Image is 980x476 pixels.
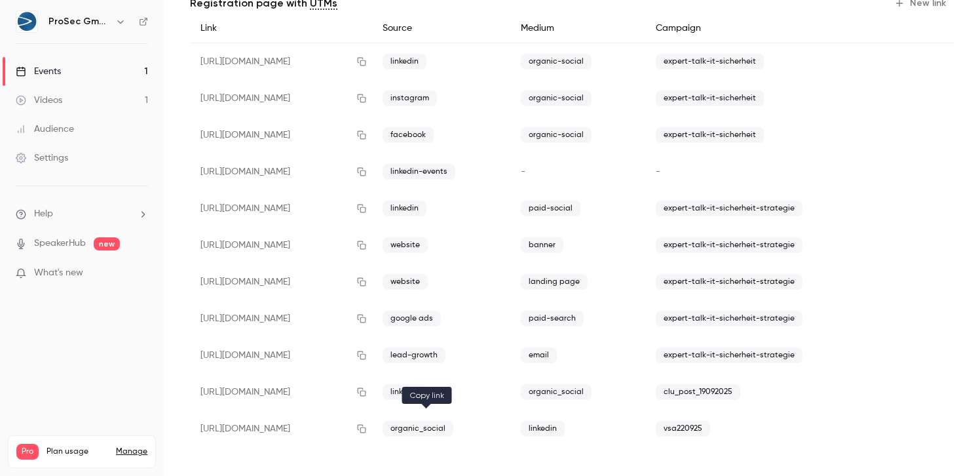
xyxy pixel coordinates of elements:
span: linkedin [383,201,426,216]
div: [URL][DOMAIN_NAME] [190,80,372,117]
div: Videos [16,94,62,107]
div: [URL][DOMAIN_NAME] [190,410,372,447]
span: website [383,237,428,253]
span: facebook [383,127,434,143]
img: ProSec GmbH [16,11,37,32]
span: instagram [383,90,437,106]
a: SpeakerHub [34,237,86,250]
span: paid-search [521,311,584,327]
span: What's new [34,266,83,280]
span: landing page [521,274,588,290]
div: Audience [16,123,74,136]
div: Source [372,14,510,43]
span: organic_social [383,421,453,437]
span: vsa220925 [656,421,710,437]
span: linkedin [383,384,426,400]
span: organic_social [521,384,592,400]
a: Manage [116,446,147,457]
span: organic-social [521,127,592,143]
span: lead-growth [383,347,445,363]
div: [URL][DOMAIN_NAME] [190,374,372,410]
div: Link [190,14,372,43]
span: paid-social [521,201,580,216]
span: clu_post_19092025 [656,384,740,400]
li: help-dropdown-opener [16,207,148,221]
div: Events [16,65,61,78]
span: - [656,167,660,176]
span: - [521,167,525,176]
iframe: Noticeable Trigger [132,268,148,279]
span: organic-social [521,54,592,69]
span: Plan usage [47,446,108,457]
div: [URL][DOMAIN_NAME] [190,300,372,337]
span: new [94,237,120,250]
span: email [521,347,557,363]
div: [URL][DOMAIN_NAME] [190,153,372,190]
span: google ads [383,311,441,327]
span: Pro [16,444,39,460]
span: banner [521,237,563,253]
span: Help [34,207,53,221]
span: expert-talk-it-sicherheit-strategie [656,347,802,363]
div: Campaign [645,14,892,43]
h6: ProSec GmbH [48,15,110,28]
div: [URL][DOMAIN_NAME] [190,337,372,374]
span: expert-talk-it-sicherheit [656,54,764,69]
span: linkedin [521,421,565,437]
span: website [383,274,428,290]
div: [URL][DOMAIN_NAME] [190,190,372,227]
div: Settings [16,151,68,165]
span: expert-talk-it-sicherheit [656,127,764,143]
div: [URL][DOMAIN_NAME] [190,43,372,81]
span: organic-social [521,90,592,106]
div: [URL][DOMAIN_NAME] [190,264,372,300]
div: [URL][DOMAIN_NAME] [190,227,372,264]
span: expert-talk-it-sicherheit-strategie [656,274,802,290]
span: expert-talk-it-sicherheit-strategie [656,311,802,327]
span: expert-talk-it-sicherheit [656,90,764,106]
div: [URL][DOMAIN_NAME] [190,117,372,153]
span: linkedin-events [383,164,455,180]
div: Medium [510,14,645,43]
span: expert-talk-it-sicherheit-strategie [656,237,802,253]
span: expert-talk-it-sicherheit-strategie [656,201,802,216]
span: linkedin [383,54,426,69]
